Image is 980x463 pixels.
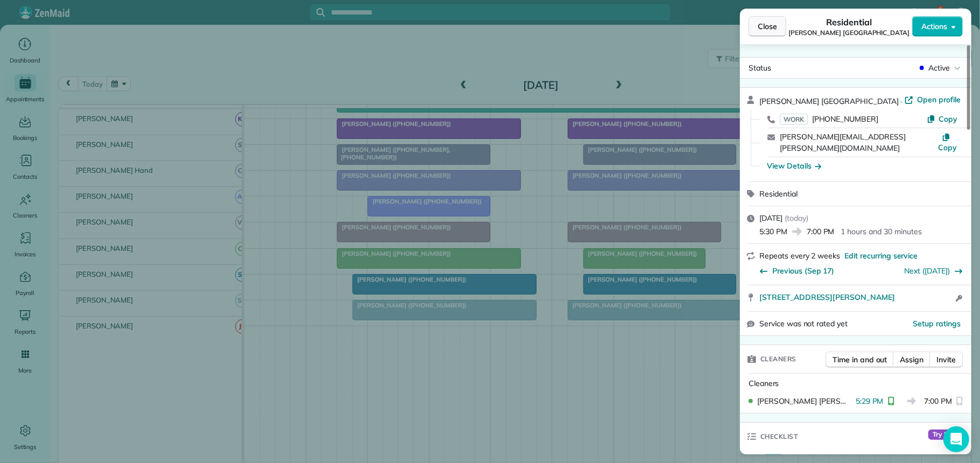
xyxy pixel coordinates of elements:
[789,29,910,37] span: [PERSON_NAME] [GEOGRAPHIC_DATA]
[759,189,798,199] span: Residential
[925,396,953,406] span: 7:00 PM
[760,431,798,442] span: Checklist
[856,396,884,406] span: 5:29 PM
[833,354,887,365] span: Time in and out
[899,97,905,106] span: ·
[749,16,786,37] button: Close
[921,21,947,32] span: Actions
[900,354,923,365] span: Assign
[780,114,878,124] a: WORK[PHONE_NUMBER]
[913,318,961,329] button: Setup ratings
[759,226,787,237] span: 5:30 PM
[780,132,906,153] a: [PERSON_NAME][EMAIL_ADDRESS][PERSON_NAME][DOMAIN_NAME]
[812,114,878,124] span: [PHONE_NUMBER]
[827,16,872,29] span: Residential
[758,21,777,32] span: Close
[938,143,957,152] span: Copy
[918,94,961,105] span: Open profile
[943,426,969,452] div: Open Intercom Messenger
[937,131,957,153] button: Copy
[826,352,894,368] button: Time in and out
[785,213,808,223] span: ( today )
[905,266,950,276] a: Next ([DATE])
[759,292,895,303] span: [STREET_ADDRESS][PERSON_NAME]
[841,226,921,237] p: 1 hours and 30 minutes
[936,354,956,365] span: Invite
[759,251,840,261] span: Repeats every 2 weeks
[759,213,782,223] span: [DATE]
[844,250,918,261] span: Edit recurring service
[759,265,834,276] button: Previous (Sep 17)
[939,114,957,124] span: Copy
[772,265,834,276] span: Previous (Sep 17)
[807,226,835,237] span: 7:00 PM
[953,292,965,305] button: Open access information
[749,378,779,388] span: Cleaners
[928,430,963,440] span: Try Now
[759,318,848,329] span: Service was not rated yet
[767,160,821,171] button: View Details
[929,352,963,368] button: Invite
[759,292,953,303] a: [STREET_ADDRESS][PERSON_NAME]
[927,114,957,124] button: Copy
[905,265,963,276] button: Next ([DATE])
[893,352,930,368] button: Assign
[760,354,796,364] span: Cleaners
[913,319,961,328] span: Setup ratings
[780,114,808,125] span: WORK
[757,396,851,406] span: [PERSON_NAME] [PERSON_NAME]
[759,96,899,106] span: [PERSON_NAME] [GEOGRAPHIC_DATA]
[749,63,771,73] span: Status
[905,94,961,105] a: Open profile
[928,62,950,73] span: Active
